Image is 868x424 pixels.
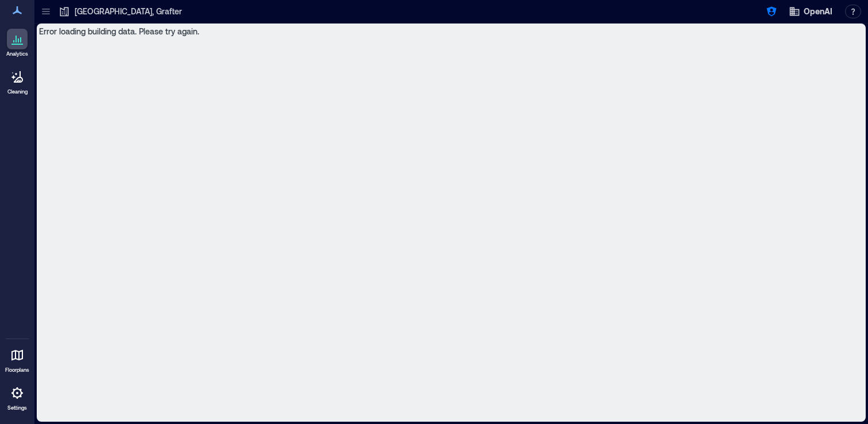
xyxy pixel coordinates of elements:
[3,379,31,415] a: Settings
[6,50,28,57] p: Analytics
[785,2,836,21] button: OpenAI
[37,24,866,422] div: Error loading building data. Please try again.
[5,367,29,374] p: Floorplans
[7,404,27,411] p: Settings
[2,341,33,377] a: Floorplans
[3,63,32,99] a: Cleaning
[7,88,28,95] p: Cleaning
[75,6,182,17] p: [GEOGRAPHIC_DATA], Grafter
[804,6,832,17] span: OpenAI
[3,25,32,61] a: Analytics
